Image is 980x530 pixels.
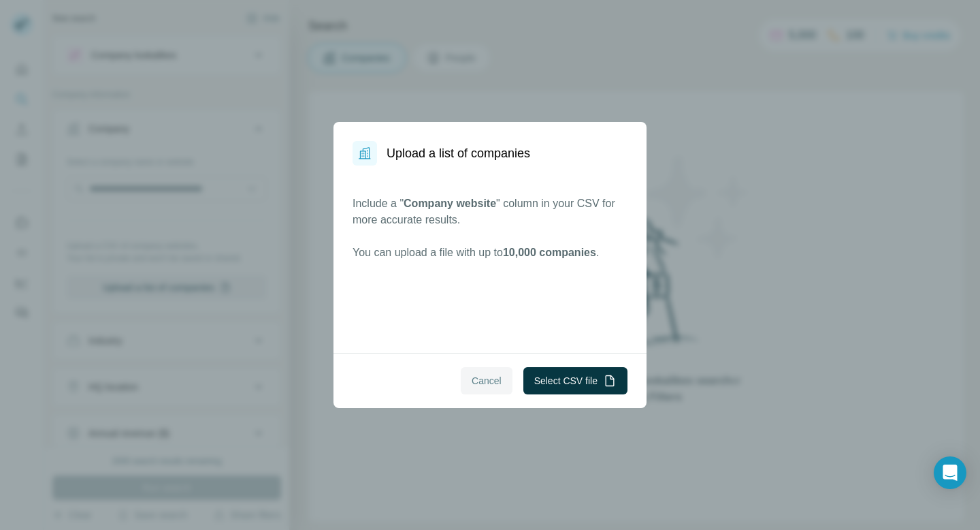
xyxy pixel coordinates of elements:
[461,367,512,394] button: Cancel
[387,144,530,163] h1: Upload a list of companies
[472,374,502,388] span: Cancel
[523,367,627,394] button: Select CSV file
[353,245,627,261] p: You can upload a file with up to .
[503,247,596,258] span: 10,000 companies
[353,196,627,228] p: Include a " " column in your CSV for more accurate results.
[404,198,496,209] span: Company website
[934,456,966,489] div: Open Intercom Messenger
